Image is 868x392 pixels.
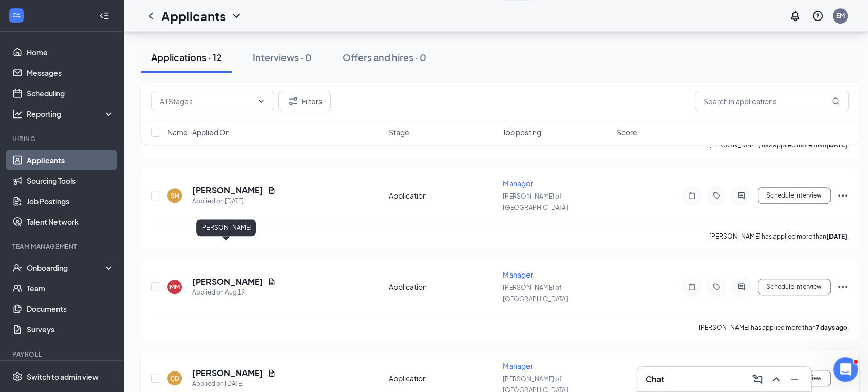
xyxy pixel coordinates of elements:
svg: Note [686,191,698,200]
div: Applications · 12 [151,51,222,64]
div: Application [389,373,497,383]
svg: ActiveChat [735,283,747,291]
svg: MagnifyingGlass [832,97,840,105]
svg: ChevronUp [770,373,782,385]
div: Interviews · 0 [253,51,312,64]
svg: Tag [710,191,723,200]
div: Offers and hires · 0 [343,51,426,64]
h5: [PERSON_NAME] [192,367,263,379]
h5: [PERSON_NAME] [192,185,263,196]
span: [PERSON_NAME] of [GEOGRAPHIC_DATA] [503,192,568,211]
svg: ComposeMessage [751,373,764,385]
a: Talent Network [27,211,115,232]
div: MM [169,283,180,291]
div: EM [836,11,845,20]
button: Minimize [786,371,803,387]
svg: ChevronLeft [145,10,157,22]
button: Schedule Interview [758,187,831,204]
svg: Filter [287,95,299,107]
div: [PERSON_NAME] [196,219,256,236]
svg: Document [268,278,276,286]
span: Score [617,127,637,138]
input: Search in applications [695,91,849,111]
span: Manager [503,361,533,370]
svg: Ellipses [837,281,849,293]
button: Filter Filters [278,91,331,111]
h5: [PERSON_NAME] [192,276,263,287]
svg: Minimize [788,373,801,385]
button: ComposeMessage [749,371,766,387]
svg: ChevronDown [230,10,242,22]
div: Application [389,190,497,201]
a: Surveys [27,319,115,340]
p: [PERSON_NAME] has applied more than . [709,232,849,241]
a: Sourcing Tools [27,170,115,191]
div: Application [389,282,497,292]
a: Scheduling [27,83,115,104]
svg: Analysis [12,109,23,119]
svg: Tag [710,283,723,291]
span: Stage [389,127,409,138]
svg: Ellipses [837,189,849,202]
button: Schedule Interview [758,279,831,295]
span: Name · Applied On [167,127,230,138]
a: Team [27,278,115,299]
div: Onboarding [27,263,106,273]
svg: UserCheck [12,263,23,273]
svg: Notifications [789,10,801,22]
p: [PERSON_NAME] has applied more than . [699,323,849,332]
span: Job posting [503,127,541,138]
svg: WorkstreamLogo [11,10,22,21]
svg: Collapse [99,11,109,21]
span: Manager [503,270,533,279]
div: SH [171,191,179,200]
b: 7 days ago [816,324,847,331]
div: Payroll [12,350,112,359]
input: All Stages [160,95,253,107]
svg: ActiveChat [735,191,747,200]
h1: Applicants [161,7,226,25]
a: Messages [27,63,115,83]
a: Home [27,42,115,63]
b: [DATE] [826,232,847,240]
span: [PERSON_NAME] of [GEOGRAPHIC_DATA] [503,284,568,303]
span: Manager [503,179,533,188]
div: Team Management [12,242,112,251]
svg: ChevronDown [257,97,266,105]
svg: Note [686,283,698,291]
div: CD [170,374,179,383]
div: Applied on [DATE] [192,196,276,206]
h3: Chat [646,374,664,385]
a: Applicants [27,150,115,170]
button: ChevronUp [768,371,784,387]
svg: Document [268,369,276,377]
div: Applied on [DATE] [192,379,276,389]
div: Reporting [27,109,115,119]
div: Switch to admin view [27,371,99,382]
a: Documents [27,299,115,319]
svg: Settings [12,371,23,382]
iframe: Intercom live chat [833,357,858,382]
svg: Document [268,186,276,194]
div: Applied on Aug 19 [192,287,276,298]
svg: QuestionInfo [812,10,824,22]
div: Hiring [12,134,112,143]
a: Job Postings [27,191,115,211]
